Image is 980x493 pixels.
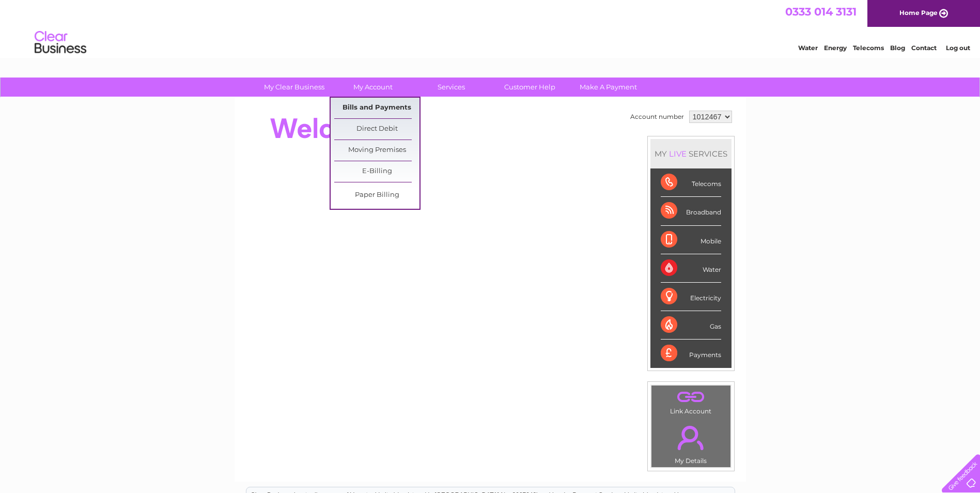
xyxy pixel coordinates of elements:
[667,149,689,159] div: LIVE
[334,140,419,161] a: Moving Premises
[661,311,721,340] div: Gas
[785,5,857,18] a: 0333 014 3131
[654,420,728,456] a: .
[246,6,735,50] div: Clear Business is a trading name of Verastar Limited (registered in [GEOGRAPHIC_DATA] No. 3667643...
[946,44,970,52] a: Log out
[661,168,721,197] div: Telecoms
[334,119,419,140] a: Direct Debit
[798,44,818,52] a: Water
[334,185,419,206] a: Paper Billing
[34,27,87,58] img: logo.png
[661,254,721,283] div: Water
[252,78,337,97] a: My Clear Business
[661,226,721,254] div: Mobile
[334,161,419,182] a: E-Billing
[650,139,732,168] div: MY SERVICES
[890,44,905,52] a: Blog
[651,417,731,468] td: My Details
[628,108,687,126] td: Account number
[824,44,847,52] a: Energy
[654,388,728,406] a: .
[661,197,721,225] div: Broadband
[566,78,651,97] a: Make A Payment
[661,340,721,367] div: Payments
[487,78,572,97] a: Customer Help
[661,283,721,311] div: Electricity
[334,98,419,118] a: Bills and Payments
[853,44,884,52] a: Telecoms
[409,78,494,97] a: Services
[651,385,731,418] td: Link Account
[330,78,415,97] a: My Account
[911,44,937,52] a: Contact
